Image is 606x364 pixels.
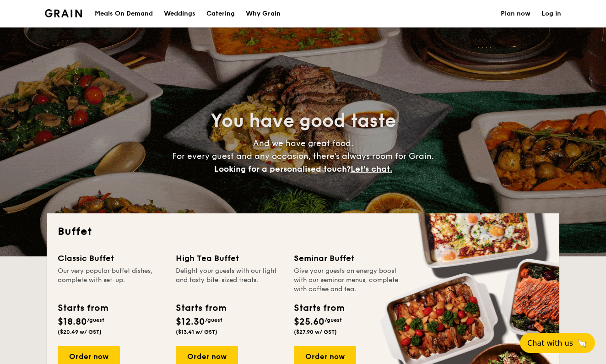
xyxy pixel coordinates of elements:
[527,339,573,348] span: Chat with us
[58,266,165,294] div: Our very popular buffet dishes, complete with set-up.
[577,338,588,348] span: 🦙
[58,316,87,327] span: $18.80
[294,316,325,327] span: $25.60
[58,224,548,239] h2: Buffet
[176,316,205,327] span: $12.30
[214,164,351,174] span: Looking for a personalised touch?
[176,266,283,294] div: Delight your guests with our light and tasty bite-sized treats.
[172,138,434,174] span: And we have great food. For every guest and any occasion, there’s always room for Grain.
[176,329,217,335] span: ($13.41 w/ GST)
[325,317,342,323] span: /guest
[205,317,222,323] span: /guest
[520,333,595,353] button: Chat with us🦙
[294,301,344,315] div: Starts from
[87,317,104,323] span: /guest
[211,110,396,132] span: You have good taste
[294,266,401,294] div: Give your guests an energy boost with our seminar menus, complete with coffee and tea.
[58,329,102,335] span: ($20.49 w/ GST)
[294,252,401,265] div: Seminar Buffet
[176,301,226,315] div: Starts from
[58,252,165,265] div: Classic Buffet
[58,301,108,315] div: Starts from
[45,9,82,17] img: Grain
[45,9,82,17] a: Logotype
[294,329,337,335] span: ($27.90 w/ GST)
[351,164,392,174] span: Let's chat.
[176,252,283,265] div: High Tea Buffet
